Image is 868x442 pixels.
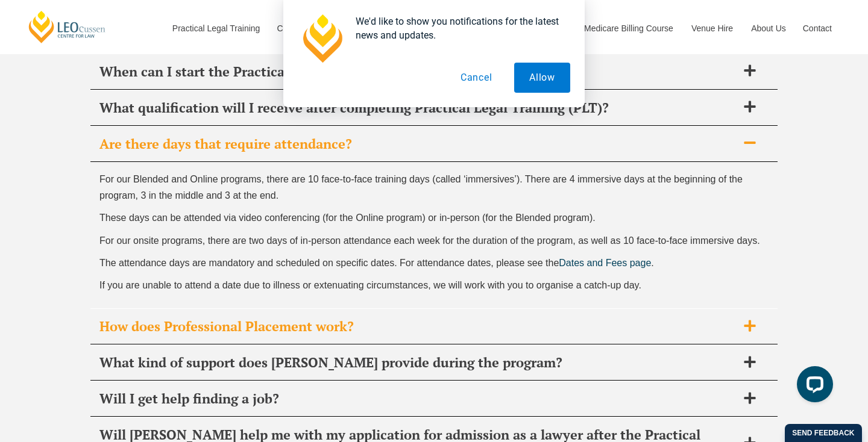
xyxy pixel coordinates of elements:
button: Cancel [445,63,508,93]
span: The attendance days are mandatory and scheduled on specific dates. For attendance dates, please s... [99,258,559,268]
span: For our onsite programs, there are two days of in-person attendance each week for the duration of... [99,235,760,246]
span: How does Professional Placement work? [99,318,737,335]
a: Dates and Fees page [559,258,651,268]
span: For our Blended and Online programs, there are 10 face-to-face training days (called ‘immersives’... [99,174,743,201]
span: If you are unable to attend a date due to illness or extenuating circumstances, we will work with... [99,280,641,290]
span: What kind of support does [PERSON_NAME] provide during the program? [99,354,737,371]
span: Are there days that require attendance? [99,135,737,152]
iframe: LiveChat chat widget [787,361,838,412]
span: These days can be attended via video conferencing (for the Online program) or in-person (for the ... [99,213,596,223]
img: notification icon [298,14,346,63]
button: Allow [514,63,570,93]
span: . [651,258,653,268]
div: We'd like to show you notifications for the latest news and updates. [346,14,570,42]
span: Will I get help finding a job? [99,390,737,407]
span: What qualification will I receive after completing Practical Legal Training (PLT)? [99,99,737,116]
